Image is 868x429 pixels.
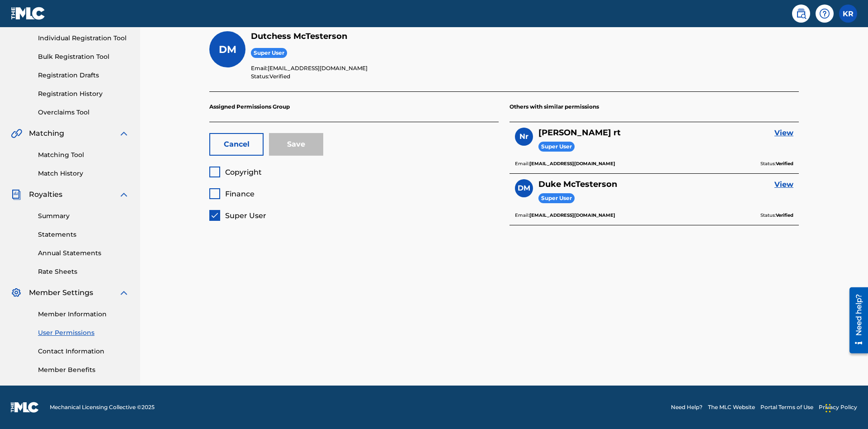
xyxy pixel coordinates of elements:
[38,347,129,356] a: Contact Information
[210,211,219,220] img: checkbox
[518,183,530,194] span: DM
[708,403,755,411] a: The MLC Website
[38,33,129,43] a: Individual Registration Tool
[515,160,615,168] p: Email:
[219,43,236,56] span: DM
[38,150,129,160] a: Matching Tool
[251,64,799,72] p: Email:
[823,386,868,429] iframe: Chat Widget
[792,5,810,23] a: Public Search
[268,65,368,71] span: [EMAIL_ADDRESS][DOMAIN_NAME]
[515,211,615,219] p: Email:
[251,72,799,81] p: Status:
[251,48,287,58] span: Super User
[38,328,129,338] a: User Permissions
[529,212,615,218] b: [EMAIL_ADDRESS][DOMAIN_NAME]
[38,52,129,62] a: Bulk Registration Tool
[671,403,703,411] a: Need Help?
[538,179,617,190] h5: Duke McTesterson
[776,161,793,167] b: Verified
[819,403,857,411] a: Privacy Policy
[225,190,255,198] span: Finance
[38,267,129,276] a: Rate Sheets
[118,189,129,200] img: expand
[819,8,830,19] img: help
[38,169,129,178] a: Match History
[38,248,129,258] a: Annual Statements
[11,7,46,20] img: MLC Logo
[796,8,807,19] img: search
[38,310,129,319] a: Member Information
[816,5,834,23] div: Help
[251,31,799,42] h5: Dutchess McTesterson
[11,402,39,413] img: logo
[225,168,262,176] span: Copyright
[843,284,868,358] iframe: Resource Center
[519,131,528,142] span: Nr
[209,133,264,156] button: Cancel
[38,108,129,117] a: Overclaims Tool
[11,287,22,298] img: Member Settings
[118,128,129,139] img: expand
[50,403,155,411] span: Mechanical Licensing Collective © 2025
[38,89,129,99] a: Registration History
[529,161,615,167] b: [EMAIL_ADDRESS][DOMAIN_NAME]
[760,211,793,219] p: Status:
[11,189,22,200] img: Royalties
[826,395,831,422] div: Drag
[38,71,129,80] a: Registration Drafts
[269,73,290,80] span: Verified
[538,142,575,152] span: Super User
[29,189,62,200] span: Royalties
[776,212,793,218] b: Verified
[29,128,64,139] span: Matching
[38,230,129,239] a: Statements
[118,287,129,298] img: expand
[225,211,266,220] span: Super User
[38,365,129,375] a: Member Benefits
[209,92,499,122] p: Assigned Permissions Group
[538,128,621,138] h5: Nicole rt
[760,403,813,411] a: Portal Terms of Use
[839,5,857,23] div: User Menu
[11,128,22,139] img: Matching
[760,160,793,168] p: Status:
[774,128,793,138] a: View
[509,92,799,122] p: Others with similar permissions
[29,287,93,298] span: Member Settings
[774,179,793,190] a: View
[38,211,129,221] a: Summary
[538,193,575,204] span: Super User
